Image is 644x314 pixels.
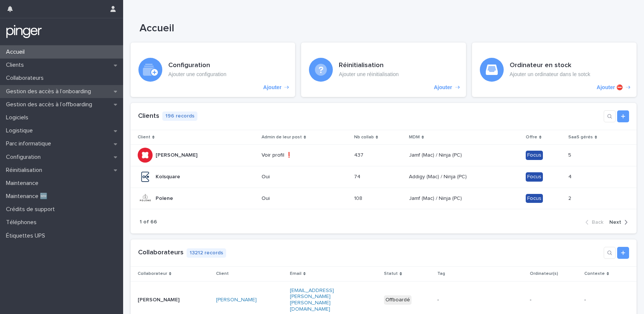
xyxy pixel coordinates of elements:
[609,220,621,225] span: Next
[131,166,637,188] tr: KolsquareKolsquare Oui7474 Addigy (Mac) / Ninja (PC)Addigy (Mac) / Ninja (PC) Focus44
[187,248,226,258] p: 13212 records
[409,172,468,180] p: Addigy (Mac) / Ninja (PC)
[409,151,463,158] p: Jamf (Mac) / Ninja (PC)
[568,172,573,180] p: 4
[526,151,543,160] div: Focus
[138,295,181,303] p: [PERSON_NAME]
[526,194,543,203] div: Focus
[437,297,491,303] p: -
[606,219,628,226] button: Next
[510,62,590,70] h3: Ordinateur en stock
[140,22,503,35] h1: Accueil
[140,219,157,225] p: 1 of 66
[3,167,48,174] p: Réinitialisation
[301,43,466,97] a: Ajouter
[262,152,324,158] p: Voir profil ❗
[3,48,31,56] p: Accueil
[168,71,226,78] p: Ajouter une configuration
[354,172,362,180] p: 74
[530,297,578,303] p: -
[3,62,30,69] p: Clients
[216,270,229,278] p: Client
[138,113,159,119] a: Clients
[597,84,623,91] p: Ajouter ⛔️
[472,43,637,97] a: Ajouter ⛔️
[354,151,365,158] p: 437
[138,270,167,278] p: Collaborateur
[409,133,420,141] p: MDM
[3,75,50,82] p: Collaborateurs
[156,194,175,202] p: Polene
[162,112,197,121] p: 196 records
[290,270,301,278] p: Email
[617,247,629,259] a: Add new record
[510,71,590,78] p: Ajouter un ordinateur dans le sotck
[530,270,558,278] p: Ordinateur(s)
[3,180,44,187] p: Maintenance
[3,140,57,147] p: Parc informatique
[262,174,324,180] p: Oui
[526,133,537,141] p: Offre
[156,172,182,180] p: Kolsquare
[384,270,398,278] p: Statut
[434,84,452,91] p: Ajouter
[585,219,606,226] button: Back
[3,88,97,95] p: Gestion des accès à l’onboarding
[168,62,226,70] h3: Configuration
[6,24,42,39] img: mTgBEunGTSyRkCgitkcU
[262,195,324,202] p: Oui
[584,270,605,278] p: Contexte
[568,133,593,141] p: SaaS gérés
[592,220,603,225] span: Back
[3,127,39,134] p: Logistique
[216,297,257,303] a: [PERSON_NAME]
[290,288,334,312] a: [EMAIL_ADDRESS][PERSON_NAME][PERSON_NAME][DOMAIN_NAME]
[138,133,150,141] p: Client
[3,219,43,226] p: Téléphones
[354,194,364,202] p: 108
[131,144,637,166] tr: [PERSON_NAME][PERSON_NAME] Voir profil ❗437437 Jamf (Mac) / Ninja (PC)Jamf (Mac) / Ninja (PC) Foc...
[3,232,51,239] p: Étiquettes UPS
[339,62,398,70] h3: Réinitialisation
[131,188,637,209] tr: PolenePolene Oui108108 Jamf (Mac) / Ninja (PC)Jamf (Mac) / Ninja (PC) Focus22
[384,295,412,305] div: Offboardé
[584,297,629,303] p: -
[3,101,98,108] p: Gestion des accès à l’offboarding
[3,206,61,213] p: Crédits de support
[526,172,543,182] div: Focus
[156,151,199,158] p: [PERSON_NAME]
[409,194,463,202] p: Jamf (Mac) / Ninja (PC)
[568,151,573,158] p: 5
[617,110,629,122] a: Add new record
[262,133,302,141] p: Admin de leur post
[437,270,445,278] p: Tag
[3,114,34,121] p: Logiciels
[138,249,184,256] a: Collaborateurs
[568,194,573,202] p: 2
[3,154,47,161] p: Configuration
[263,84,281,91] p: Ajouter
[3,193,53,200] p: Maintenance 🆕
[131,43,295,97] a: Ajouter
[354,133,374,141] p: Nb collab
[339,71,398,78] p: Ajouter une réinitialisation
